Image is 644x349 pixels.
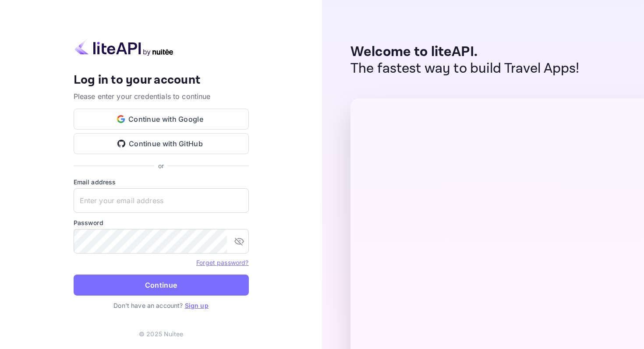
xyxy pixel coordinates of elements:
img: liteapi [74,39,174,56]
button: Continue with GitHub [74,133,249,154]
h4: Log in to your account [74,73,249,88]
p: © 2025 Nuitee [139,329,183,338]
a: Forget password? [196,258,248,267]
p: The fastest way to build Travel Apps! [350,60,580,77]
a: Sign up [185,302,209,309]
button: toggle password visibility [230,233,248,250]
button: Continue [74,275,249,296]
label: Email address [74,177,249,187]
input: Enter your email address [74,188,249,213]
p: Welcome to liteAPI. [350,44,580,60]
p: Please enter your credentials to continue [74,91,249,102]
p: Don't have an account? [74,301,249,310]
label: Password [74,218,249,227]
p: or [158,161,164,170]
a: Forget password? [196,259,248,266]
button: Continue with Google [74,109,249,130]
